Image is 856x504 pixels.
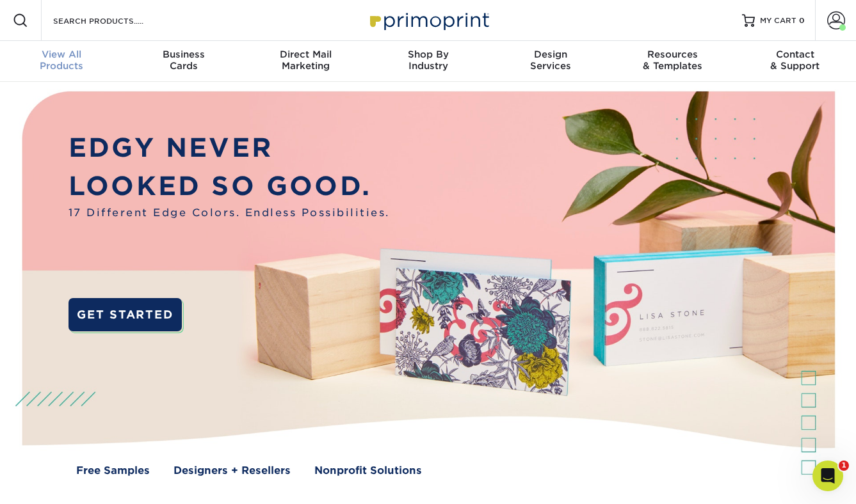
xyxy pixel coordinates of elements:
a: Resources& Templates [611,41,734,82]
span: Shop By [367,49,489,60]
span: 17 Different Edge Colors. Endless Possibilities. [69,205,390,221]
a: Free Samples [76,463,150,478]
span: Direct Mail [245,49,367,60]
a: BusinessCards [122,41,245,82]
span: MY CART [760,15,796,26]
a: Contact& Support [734,41,856,82]
a: Direct MailMarketing [245,41,367,82]
p: EDGY NEVER [69,129,390,167]
div: Services [489,49,611,72]
span: Design [489,49,611,60]
iframe: Intercom live chat [812,461,843,491]
span: 0 [799,16,805,25]
a: GET STARTED [69,298,182,332]
span: Business [122,49,245,60]
a: Shop ByIndustry [367,41,489,82]
input: SEARCH PRODUCTS..... [52,13,177,28]
p: LOOKED SO GOOD. [69,167,390,205]
div: Marketing [245,49,367,72]
div: Industry [367,49,489,72]
span: Contact [734,49,856,60]
a: DesignServices [489,41,611,82]
span: Resources [611,49,734,60]
a: Designers + Resellers [174,463,291,478]
img: Primoprint [364,6,492,34]
span: 1 [839,461,849,471]
a: Nonprofit Solutions [314,463,422,478]
div: Cards [122,49,245,72]
div: & Templates [611,49,734,72]
div: & Support [734,49,856,72]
